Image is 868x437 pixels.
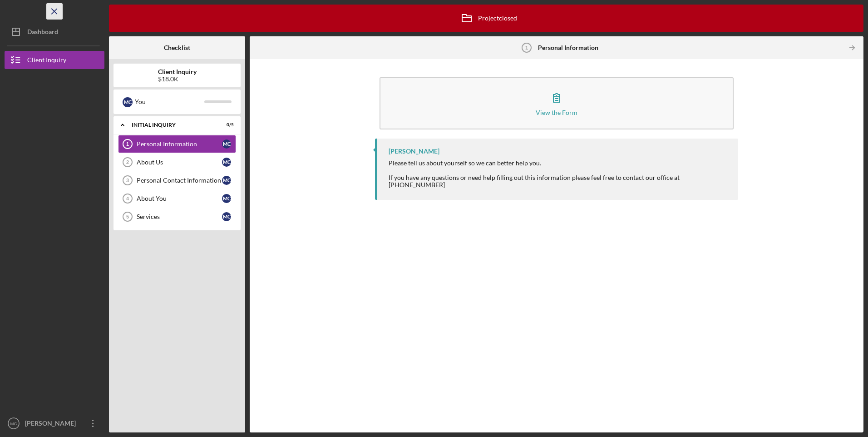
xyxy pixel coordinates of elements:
[5,23,104,41] button: Dashboard
[455,7,517,30] div: Project closed
[158,75,197,83] div: $18.0K
[126,159,129,165] tspan: 2
[389,159,729,167] div: Please tell us about yourself so we can better help you.
[23,414,82,435] div: [PERSON_NAME]
[389,174,729,189] div: If you have any questions or need help filling out this information please feel free to contact o...
[137,140,222,148] div: Personal Information
[132,122,211,128] div: Initial Inquiry
[222,139,231,149] div: M C
[27,23,58,43] div: Dashboard
[126,196,129,201] tspan: 4
[126,178,129,183] tspan: 3
[123,97,133,107] div: M C
[118,208,236,226] a: 5ServicesMC
[118,189,236,208] a: 4About YouMC
[10,421,17,426] text: MC
[222,194,231,203] div: M C
[137,195,222,202] div: About You
[135,94,204,109] div: You
[389,148,439,155] div: [PERSON_NAME]
[222,212,231,221] div: M C
[538,44,598,51] b: Personal Information
[126,214,129,219] tspan: 5
[222,158,231,167] div: M C
[5,51,104,69] button: Client Inquiry
[5,414,104,432] button: MC[PERSON_NAME]
[27,51,66,71] div: Client Inquiry
[118,153,236,171] a: 2About UsMC
[137,177,222,184] div: Personal Contact Information
[222,176,231,185] div: M C
[158,68,197,75] b: Client Inquiry
[536,109,577,116] div: View the Form
[137,213,222,220] div: Services
[126,141,129,147] tspan: 1
[118,135,236,153] a: 1Personal InformationMC
[217,122,234,128] div: 0 / 5
[164,44,190,51] b: Checklist
[137,159,222,166] div: About Us
[118,171,236,189] a: 3Personal Contact InformationMC
[380,77,733,129] button: View the Form
[525,45,528,50] tspan: 1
